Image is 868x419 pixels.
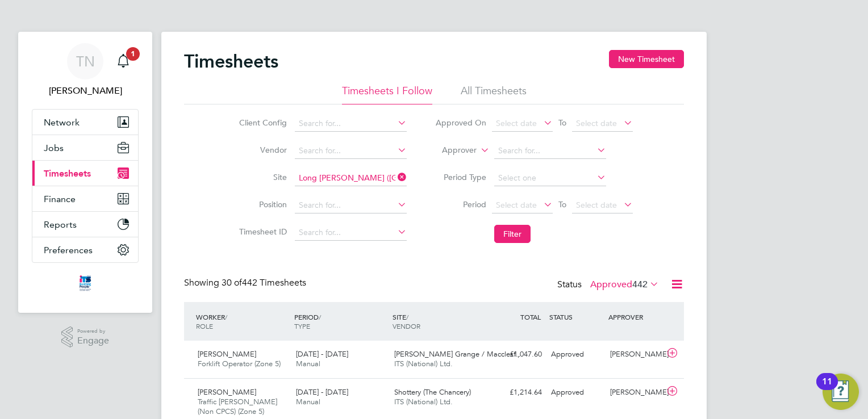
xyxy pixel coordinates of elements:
[32,237,138,262] button: Preferences
[406,312,408,321] span: /
[487,383,546,402] div: £1,214.64
[236,145,287,155] label: Vendor
[295,225,407,241] input: Search for...
[44,117,80,128] span: Network
[236,172,287,182] label: Site
[112,43,135,79] a: 1
[435,172,486,182] label: Period Type
[590,279,659,290] label: Approved
[236,199,287,209] label: Position
[77,274,93,292] img: itsconstruction-logo-retina.png
[236,118,287,128] label: Client Config
[222,277,306,288] span: 442 Timesheets
[394,387,471,397] span: Shottery (The Chancery)
[494,143,606,159] input: Search for...
[198,349,256,359] span: [PERSON_NAME]
[390,307,488,336] div: SITE
[44,143,64,153] span: Jobs
[823,374,859,410] button: Open Resource Center, 11 new notifications
[225,312,227,321] span: /
[606,383,665,402] div: [PERSON_NAME]
[487,345,546,364] div: £1,047.60
[546,345,606,364] div: Approved
[557,277,661,293] div: Status
[32,212,138,237] button: Reports
[44,245,93,255] span: Preferences
[606,345,665,364] div: [PERSON_NAME]
[393,321,420,330] span: VENDOR
[32,161,138,186] button: Timesheets
[196,321,213,330] span: ROLE
[394,359,453,368] span: ITS (National) Ltd.
[394,349,523,359] span: [PERSON_NAME] Grange / Macclesf…
[32,135,138,160] button: Jobs
[126,47,140,61] span: 1
[236,227,287,237] label: Timesheet ID
[295,143,407,159] input: Search for...
[295,170,407,186] input: Search for...
[222,277,242,288] span: 30 of
[555,115,570,130] span: To
[184,50,278,73] h2: Timesheets
[496,200,537,210] span: Select date
[32,274,139,292] a: Go to home page
[198,387,256,397] span: [PERSON_NAME]
[61,326,110,348] a: Powered byEngage
[295,198,407,213] input: Search for...
[296,349,348,359] span: [DATE] - [DATE]
[520,312,541,321] span: TOTAL
[822,382,832,396] div: 11
[198,359,281,368] span: Forklift Operator (Zone 5)
[291,307,390,336] div: PERIOD
[576,200,617,210] span: Select date
[296,359,320,368] span: Manual
[546,383,606,402] div: Approved
[77,326,109,336] span: Powered by
[44,219,77,230] span: Reports
[494,170,606,186] input: Select one
[44,168,91,179] span: Timesheets
[435,199,486,209] label: Period
[425,145,477,156] label: Approver
[76,54,95,69] span: TN
[546,307,606,327] div: STATUS
[184,277,308,289] div: Showing
[296,397,320,407] span: Manual
[555,197,570,212] span: To
[606,307,665,327] div: APPROVER
[494,225,531,243] button: Filter
[319,312,321,321] span: /
[32,84,139,98] span: Tom Newton
[394,397,453,407] span: ITS (National) Ltd.
[18,32,152,313] nav: Main navigation
[32,110,138,135] button: Network
[632,279,648,290] span: 442
[193,307,291,336] div: WORKER
[435,118,486,128] label: Approved On
[342,84,432,104] li: Timesheets I Follow
[32,43,139,98] a: TN[PERSON_NAME]
[295,116,407,132] input: Search for...
[496,118,537,128] span: Select date
[296,387,348,397] span: [DATE] - [DATE]
[32,186,138,211] button: Finance
[461,84,527,104] li: All Timesheets
[44,194,76,204] span: Finance
[609,50,684,68] button: New Timesheet
[77,336,109,346] span: Engage
[576,118,617,128] span: Select date
[198,397,277,416] span: Traffic [PERSON_NAME] (Non CPCS) (Zone 5)
[294,321,310,330] span: TYPE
